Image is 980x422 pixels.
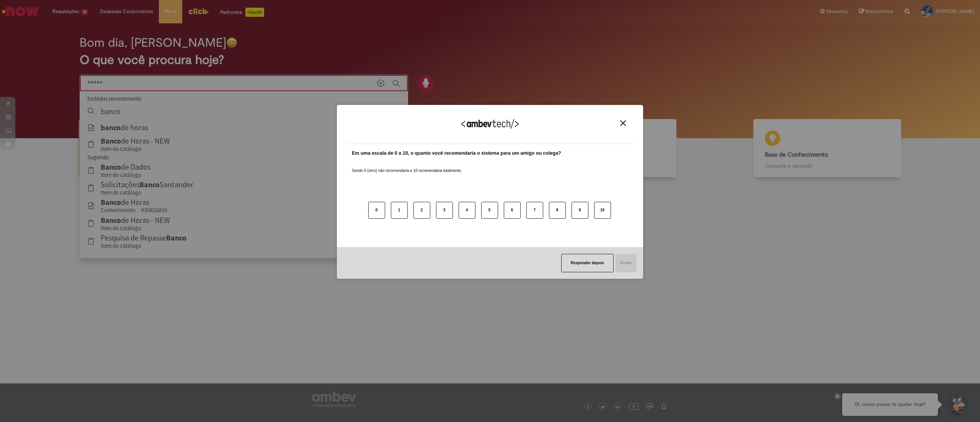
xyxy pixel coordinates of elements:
[436,202,453,219] button: 3
[504,202,521,219] button: 6
[352,150,561,157] label: Em uma escala de 0 a 10, o quanto você recomendaria o sistema para um amigo ou colega?
[413,202,430,219] button: 2
[481,202,498,219] button: 5
[618,120,628,126] button: Close
[368,202,385,219] button: 0
[620,120,626,126] img: Close
[461,119,519,129] img: Logo Ambevtech
[459,202,475,219] button: 4
[391,202,408,219] button: 1
[594,202,611,219] button: 10
[352,159,462,173] label: Sendo 0 (zero) não recomendaria e 10 recomendaria totalmente.
[572,202,588,219] button: 9
[526,202,543,219] button: 7
[561,254,614,272] button: Responder depois
[549,202,566,219] button: 8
